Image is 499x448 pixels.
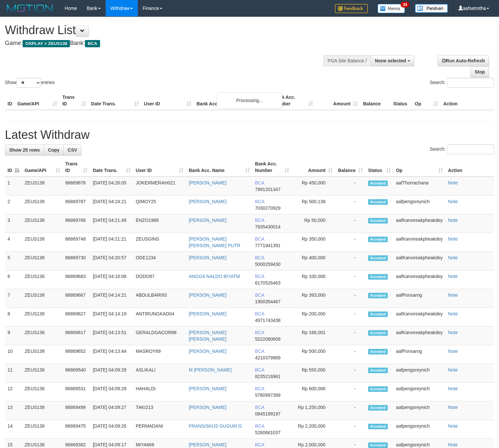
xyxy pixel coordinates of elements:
a: Note [448,367,458,373]
a: [PERSON_NAME] [189,311,226,316]
th: ID: activate to sort column descending [5,158,22,177]
td: [DATE] 04:21:21 [90,233,133,252]
td: ENZO1988 [133,214,186,233]
td: [DATE] 04:09:28 [90,364,133,383]
td: DODO87 [133,270,186,289]
a: Note [448,349,458,354]
span: Copy 7991201347 to clipboard [255,187,281,192]
a: Note [448,274,458,279]
td: 8 [5,308,22,327]
td: [DATE] 04:20:57 [90,252,133,270]
td: 86869730 [63,252,90,270]
a: ANGGA NALDO BIYATM [189,274,240,279]
a: [PERSON_NAME] [189,180,226,185]
td: [DATE] 04:21:49 [90,214,133,233]
th: Date Trans.: activate to sort column ascending [90,158,133,177]
span: Accepted [368,330,388,336]
td: - [335,308,365,327]
td: ZEUS138 [22,420,63,439]
th: Action [446,158,494,177]
span: Accepted [368,424,388,429]
td: 11 [5,364,22,383]
input: Search: [447,78,494,88]
img: Button%20Memo.svg [378,4,405,13]
td: [DATE] 04:14:19 [90,308,133,327]
span: Accepted [368,405,388,411]
td: aafpengsreynich [393,364,445,383]
span: Accepted [368,218,388,224]
a: Stop [470,66,489,77]
td: aafKanvireakpheakdey [393,308,445,327]
td: ZEUS138 [22,252,63,270]
img: MOTION_logo.png [5,3,55,13]
td: ZEUS138 [22,345,63,364]
th: Op [412,91,441,110]
span: Accepted [368,442,388,448]
span: CSV [68,147,77,153]
td: Rp 393,000 [292,289,335,308]
td: - [335,420,365,439]
th: Game/API: activate to sort column ascending [22,158,63,177]
span: BCA [255,405,264,410]
td: Rp 550,000 [292,364,335,383]
td: aafPonsarng [393,289,445,308]
th: ID [5,91,15,110]
a: Note [448,386,458,391]
span: Accepted [368,274,388,280]
td: - [335,270,365,289]
th: Bank Acc. Name [194,91,270,110]
td: ZEUS138 [22,327,63,345]
a: Show 25 rows [5,144,44,156]
span: Copy 5780997399 to clipboard [255,393,281,398]
th: Date Trans. [89,91,141,110]
span: Copy 5260661037 to clipboard [255,430,281,435]
td: - [335,233,365,252]
td: 86869878 [63,177,90,196]
a: Copy [44,144,64,156]
span: BCA [255,311,264,316]
th: Game/API [15,91,60,110]
td: 86869787 [63,196,90,214]
td: ZEUS138 [22,289,63,308]
a: Run Auto-Refresh [438,55,489,66]
td: 9 [5,327,22,345]
td: 13 [5,401,22,420]
th: User ID [141,91,194,110]
span: Accepted [368,368,388,373]
td: PERMADANI [133,420,186,439]
td: ZEUS138 [22,270,63,289]
span: BCA [255,274,264,279]
td: ZEUSGINS [133,233,186,252]
th: Bank Acc. Number [271,91,316,110]
span: Copy 1900354467 to clipboard [255,299,281,304]
td: [DATE] 04:09:26 [90,420,133,439]
span: Copy 7771941391 to clipboard [255,243,281,248]
td: Rp 450,000 [292,177,335,196]
td: - [335,196,365,214]
th: Trans ID: activate to sort column ascending [63,158,90,177]
a: [PERSON_NAME] [189,199,226,204]
td: 86869499 [63,401,90,420]
td: Rp 500,138 [292,196,335,214]
a: Note [448,423,458,429]
td: aafKanvireakpheakdey [393,270,445,289]
td: 6 [5,270,22,289]
td: aafKanvireakpheakdey [393,327,445,345]
span: BCA [255,367,264,373]
a: Note [448,311,458,316]
a: Note [448,199,458,204]
span: Show 25 rows [9,147,40,153]
select: Showentries [16,78,41,88]
td: [DATE] 04:13:51 [90,327,133,345]
td: ZEUS138 [22,383,63,401]
th: User ID: activate to sort column ascending [133,158,186,177]
button: None selected [371,55,414,66]
span: BCA [255,180,264,185]
td: 5 [5,252,22,270]
td: 86869540 [63,364,90,383]
a: M [PERSON_NAME] [189,367,232,373]
td: Rp 100,000 [292,270,335,289]
a: [PERSON_NAME] [PERSON_NAME] PUTR [189,236,240,248]
span: BCA [255,292,264,298]
td: [DATE] 04:26:05 [90,177,133,196]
